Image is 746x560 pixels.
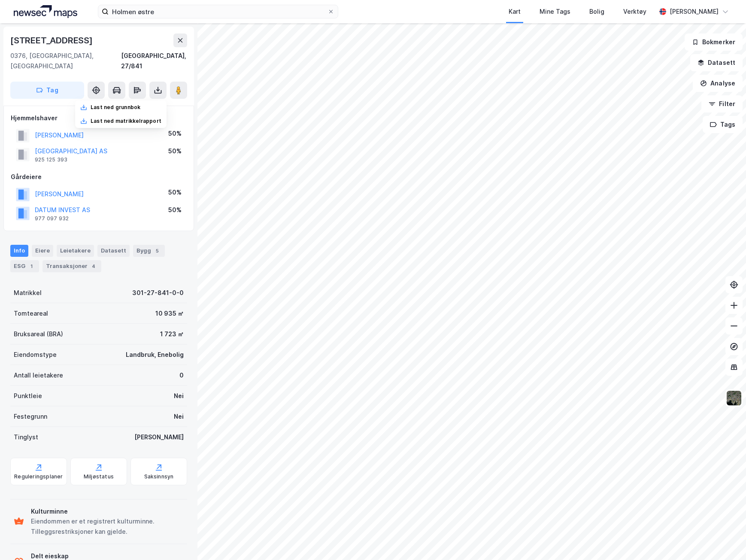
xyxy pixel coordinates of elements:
[27,262,36,271] div: 1
[97,245,130,257] div: Datasett
[10,260,39,272] div: ESG
[14,432,38,442] div: Tinglyst
[91,104,140,111] div: Last ned grunnbok
[670,6,719,17] div: [PERSON_NAME]
[726,390,742,406] img: 9k=
[11,113,187,123] div: Hjemmelshaver
[14,350,57,360] div: Eiendomstype
[14,308,48,319] div: Tomteareal
[540,6,570,17] div: Mine Tags
[623,6,646,17] div: Verktøy
[35,215,69,222] div: 977 097 932
[31,506,184,517] div: Kulturminne
[10,33,94,47] div: [STREET_ADDRESS]
[168,128,182,139] div: 50%
[91,118,161,125] div: Last ned matrikkelrapport
[109,5,328,18] input: Søk på adresse, matrikkel, gårdeiere, leietakere eller personer
[703,519,746,560] div: Kontrollprogram for chat
[144,473,174,480] div: Saksinnsyn
[160,329,184,339] div: 1 723 ㎡
[10,245,28,257] div: Info
[509,6,521,17] div: Kart
[32,245,53,257] div: Eiere
[168,205,182,215] div: 50%
[14,391,42,401] div: Punktleie
[14,473,63,480] div: Reguleringsplaner
[89,262,98,271] div: 4
[31,516,184,537] div: Eiendommen er et registrert kulturminne. Tilleggsrestriksjoner kan gjelde.
[133,245,165,257] div: Bygg
[685,33,743,51] button: Bokmerker
[134,432,184,442] div: [PERSON_NAME]
[14,411,47,422] div: Festegrunn
[168,187,182,198] div: 50%
[10,51,121,71] div: 0376, [GEOGRAPHIC_DATA], [GEOGRAPHIC_DATA]
[35,156,67,163] div: 925 125 393
[703,519,746,560] iframe: Chat Widget
[179,370,184,380] div: 0
[693,75,743,92] button: Analyse
[10,82,84,99] button: Tag
[168,146,182,156] div: 50%
[42,260,101,272] div: Transaksjoner
[132,288,184,298] div: 301-27-841-0-0
[126,350,184,360] div: Landbruk, Enebolig
[11,172,187,182] div: Gårdeiere
[14,288,42,298] div: Matrikkel
[14,329,63,339] div: Bruksareal (BRA)
[153,247,161,255] div: 5
[155,308,184,319] div: 10 935 ㎡
[174,391,184,401] div: Nei
[690,54,743,71] button: Datasett
[701,95,743,113] button: Filter
[589,6,604,17] div: Bolig
[84,473,114,480] div: Miljøstatus
[57,245,94,257] div: Leietakere
[14,5,77,18] img: logo.a4113a55bc3d86da70a041830d287a7e.svg
[14,370,63,380] div: Antall leietakere
[174,411,184,422] div: Nei
[121,51,187,71] div: [GEOGRAPHIC_DATA], 27/841
[703,116,743,133] button: Tags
